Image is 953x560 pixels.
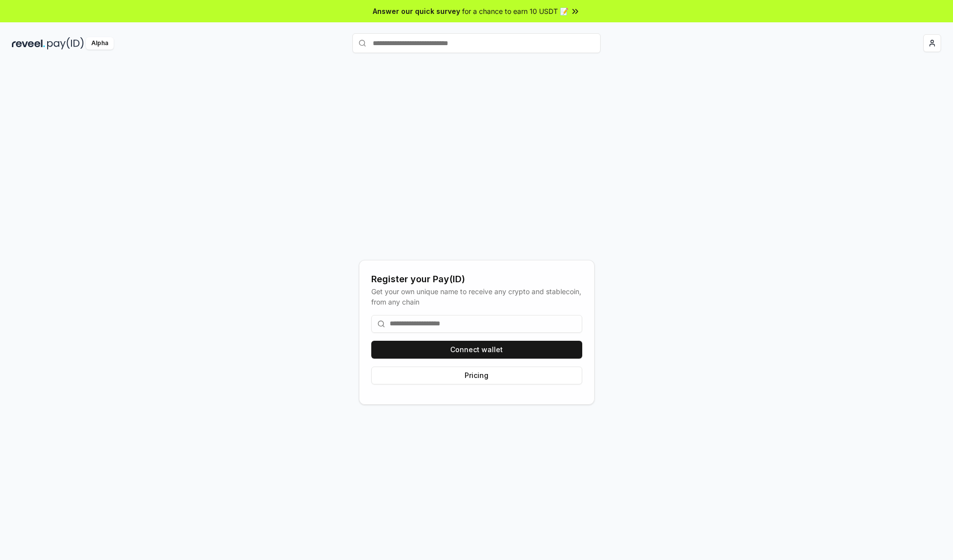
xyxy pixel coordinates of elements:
button: Connect wallet [371,341,582,359]
div: Register your Pay(ID) [371,272,582,286]
span: for a chance to earn 10 USDT 📝 [462,6,568,16]
button: Pricing [371,367,582,384]
div: Get your own unique name to receive any crypto and stablecoin, from any chain [371,286,582,307]
img: pay_id [47,37,84,50]
span: Answer our quick survey [373,6,460,16]
img: reveel_dark [12,37,45,50]
div: Alpha [86,37,114,50]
